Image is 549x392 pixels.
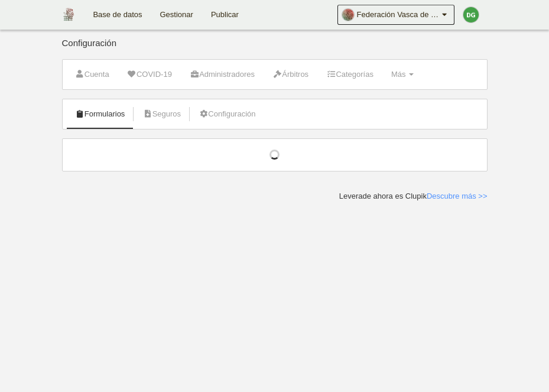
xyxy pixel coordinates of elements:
a: Configuración [192,105,262,123]
span: Más [391,70,406,79]
a: Árbitros [266,66,315,83]
div: Cargando [74,150,475,160]
a: Seguros [136,105,187,123]
a: Más [385,66,420,83]
div: Leverade ahora es Clupik [339,191,488,202]
div: Configuración [62,38,488,59]
a: Cuenta [69,66,116,83]
a: COVID-19 [121,66,178,83]
a: Administradores [183,66,261,83]
span: Federación Vasca de Voleibol [357,9,440,21]
img: Oa2hBJ8rYK13.30x30.jpg [342,9,354,21]
a: Categorías [320,66,380,83]
a: Federación Vasca de Voleibol [337,5,454,25]
a: Descubre más >> [427,192,488,200]
img: Federación Vasca de Voleibol [62,7,74,21]
img: c2l6ZT0zMHgzMCZmcz05JnRleHQ9REcmYmc9NDNhMDQ3.png [463,7,479,22]
a: Formularios [69,105,132,123]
